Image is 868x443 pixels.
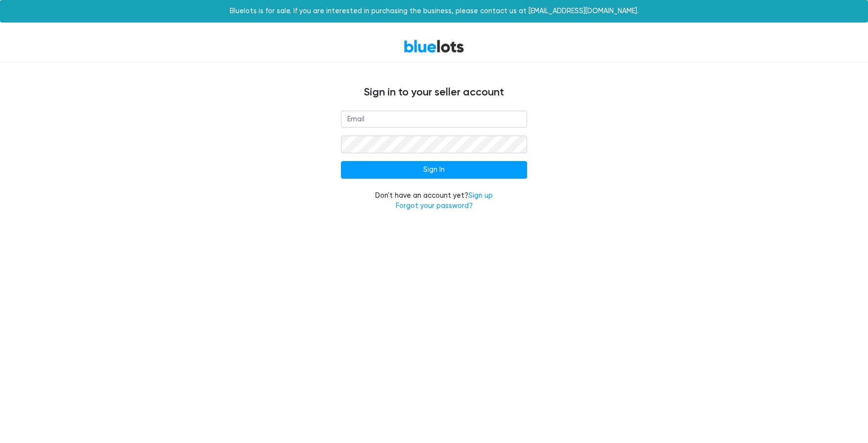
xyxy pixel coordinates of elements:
[341,161,527,179] input: Sign In
[341,111,527,128] input: Email
[404,39,464,53] a: BlueLots
[341,190,527,211] div: Don't have an account yet?
[396,202,473,210] a: Forgot your password?
[468,191,493,200] a: Sign up
[140,86,728,99] h4: Sign in to your seller account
